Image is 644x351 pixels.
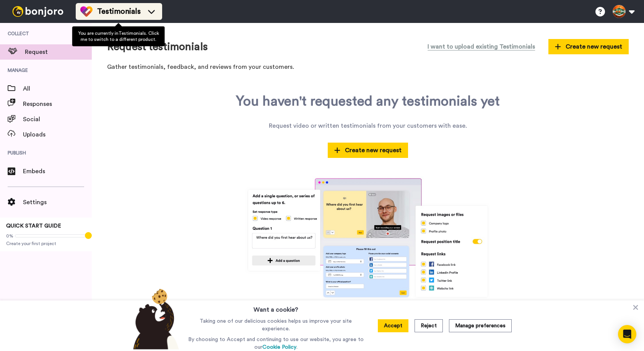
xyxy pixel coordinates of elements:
img: bj-logo-header-white.svg [9,6,67,17]
div: You haven't requested any testimonials yet [236,94,500,109]
button: Reject [415,319,443,332]
span: All [23,84,92,93]
span: Request [25,47,92,57]
button: I want to upload existing Testimonials [422,38,541,55]
span: Create new request [555,42,622,51]
a: Cookie Policy [262,344,296,350]
button: Create new request [328,143,408,158]
img: tm-lp.jpg [244,176,491,299]
span: QUICK START GUIDE [6,223,61,229]
span: Settings [23,198,92,207]
span: Uploads [23,130,92,139]
button: Create new request [548,39,629,54]
span: You are currently in Testimonials . Click me to switch to a different product. [78,31,159,42]
img: bear-with-cookie.png [126,288,183,349]
span: Create your first project [6,240,86,247]
span: Social [23,115,92,124]
button: Manage preferences [449,319,512,332]
p: By choosing to Accept and continuing to use our website, you agree to our . [186,336,366,351]
button: Accept [378,319,408,332]
span: 0% [6,233,13,239]
span: Testimonials [97,6,141,17]
h3: Want a cookie? [254,301,298,314]
span: Embeds [23,167,92,176]
span: Responses [23,99,92,109]
img: tm-color.svg [80,5,93,18]
div: Request video or written testimonials from your customers with ease. [269,121,467,130]
h1: Request testimonials [107,41,208,53]
span: Create new request [334,146,402,155]
p: Gather testimonials, feedback, and reviews from your customers. [107,63,629,71]
div: Tooltip anchor [85,232,92,239]
p: Taking one of our delicious cookies helps us improve your site experience. [186,317,366,333]
span: I want to upload existing Testimonials [428,42,535,51]
div: Open Intercom Messenger [618,325,636,343]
